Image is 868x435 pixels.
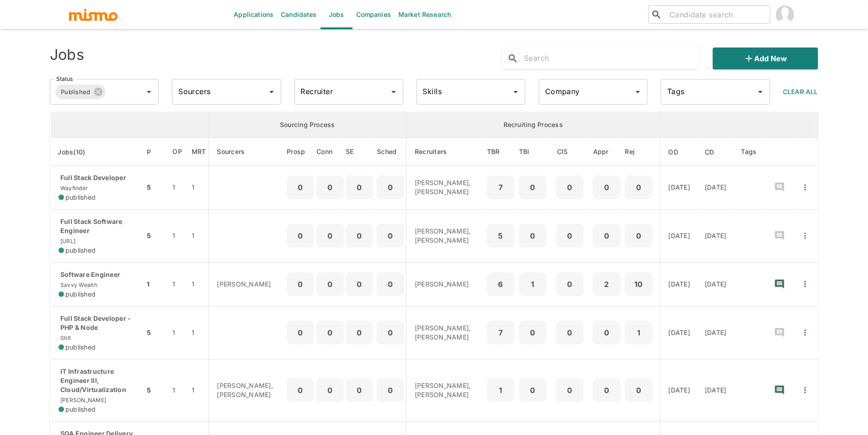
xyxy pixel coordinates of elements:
p: 0 [560,181,580,194]
th: Market Research Total [189,138,209,166]
span: Stilt [59,334,71,341]
p: 0 [560,278,580,291]
p: 0 [523,229,543,242]
div: Published [55,85,106,99]
p: 0 [349,326,370,339]
th: Rejected [623,138,660,166]
p: 0 [380,384,401,397]
p: Full Stack Software Engineer [59,217,137,235]
p: IT Infrastructure Engineer III, Cloud/Virtualization [59,367,137,394]
td: 1 [189,306,209,359]
p: 0 [320,181,340,194]
td: [DATE] [660,359,697,421]
p: Full Stack Developer - PHP & Node [59,314,137,332]
button: Open [265,85,278,98]
span: published [65,290,96,299]
th: Sourcing Process [209,112,407,138]
td: [DATE] [697,166,734,210]
button: Add new [713,48,818,69]
p: 0 [320,229,340,242]
button: Open [387,85,400,98]
p: 0 [320,278,340,291]
button: Open [754,85,767,98]
input: Candidate search [666,8,766,21]
p: 0 [290,229,311,242]
span: published [65,246,96,255]
p: 0 [560,384,580,397]
p: 0 [290,181,311,194]
p: 0 [320,326,340,339]
td: [DATE] [660,166,697,210]
p: 1 [629,326,649,339]
button: recent-notes [769,273,791,295]
p: 1 [491,384,511,397]
p: 0 [597,229,617,242]
p: 0 [597,384,617,397]
p: [PERSON_NAME] [217,280,280,289]
p: 0 [560,326,580,339]
th: Recruiting Process [407,112,660,138]
p: 0 [349,278,370,291]
label: Status [56,75,73,83]
p: [PERSON_NAME], [PERSON_NAME] [415,178,477,196]
p: 0 [290,384,311,397]
button: recent-notes [769,379,791,401]
p: 7 [491,326,511,339]
td: 1 [145,262,165,306]
th: Onboarding Date [660,138,697,166]
span: OD [669,147,691,158]
p: 0 [523,181,543,194]
td: 5 [145,166,165,210]
p: 0 [597,181,617,194]
input: Search [524,51,700,66]
p: 0 [380,326,401,339]
p: [PERSON_NAME], [PERSON_NAME] [217,381,280,399]
p: Software Engineer [59,270,137,279]
p: 0 [320,384,340,397]
h4: Jobs [50,46,84,64]
td: 5 [145,359,165,421]
p: [PERSON_NAME], [PERSON_NAME] [415,227,477,245]
p: 0 [349,181,370,194]
p: 0 [380,229,401,242]
button: recent-notes [769,322,791,344]
td: 1 [165,166,189,210]
p: 0 [560,229,580,242]
button: recent-notes [769,176,791,198]
p: [PERSON_NAME], [PERSON_NAME] [415,324,477,342]
span: Savvy Wealth [59,281,97,288]
th: Recruiters [407,138,485,166]
button: Quick Actions [795,380,815,400]
img: Maria Lujan Ciommo [776,5,794,24]
span: Wayfinder [59,185,88,191]
button: Open [632,85,644,98]
span: Published [55,87,96,97]
td: [DATE] [660,209,697,262]
span: CD [705,147,726,158]
p: 0 [349,229,370,242]
p: 0 [380,181,401,194]
td: [DATE] [697,262,734,306]
th: Priority [145,138,165,166]
td: 1 [165,359,189,421]
button: Quick Actions [795,274,815,294]
p: [PERSON_NAME] [415,280,477,289]
p: 0 [349,384,370,397]
p: 0 [629,229,649,242]
span: P [147,147,163,158]
span: [PERSON_NAME] [59,397,106,403]
th: Connections [316,138,344,166]
td: 5 [145,306,165,359]
td: 1 [165,209,189,262]
th: Client Interview Scheduled [549,138,591,166]
td: [DATE] [660,262,697,306]
th: Sent Emails [344,138,375,166]
img: logo [68,8,118,21]
td: 1 [189,166,209,210]
td: [DATE] [697,359,734,421]
button: Quick Actions [795,177,815,197]
td: [DATE] [697,306,734,359]
p: 2 [597,278,617,291]
p: 0 [597,326,617,339]
td: 1 [189,262,209,306]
